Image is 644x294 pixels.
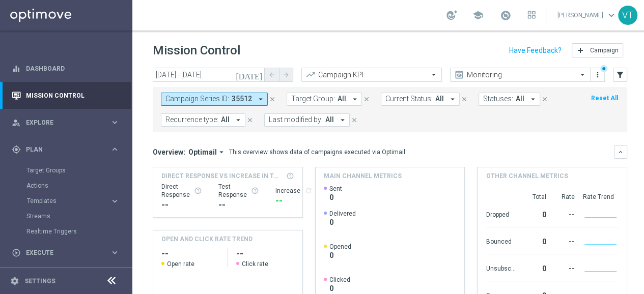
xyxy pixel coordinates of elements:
div: Dropped [486,205,515,222]
span: Clicked [329,276,350,284]
button: Statuses: All arrow_drop_down [479,93,540,106]
i: trending_up [305,70,316,80]
i: arrow_drop_down [528,95,538,104]
i: close [351,116,358,124]
i: settings [10,276,19,285]
i: add [576,46,584,54]
i: person_search [12,118,21,127]
i: close [461,96,468,103]
button: close [460,94,469,105]
button: Recurrence type: All arrow_drop_down [161,113,245,127]
i: gps_fixed [12,145,21,154]
div: Plan [12,145,110,154]
button: Reset All [590,93,619,104]
i: close [541,96,548,103]
i: more_vert [594,71,602,79]
div: Templates [26,193,131,209]
i: keyboard_arrow_down [617,149,624,156]
h3: Overview: [153,148,185,157]
span: Current Status: [385,95,433,103]
span: Optimail [188,148,217,157]
input: Have Feedback? [509,47,562,54]
span: 0 [329,284,350,293]
div: Realtime Triggers [26,224,131,239]
i: close [246,116,254,124]
span: Last modified by: [269,115,323,124]
span: Click rate [242,260,268,268]
a: Realtime Triggers [26,227,106,236]
button: play_circle_outline Execute keyboard_arrow_right [11,249,120,257]
i: close [363,96,370,103]
span: keyboard_arrow_down [606,10,617,21]
div: Test Response [218,183,259,199]
span: Explore [26,120,110,126]
div: -- [275,195,313,207]
div: Execute [12,248,110,257]
button: gps_fixed Plan keyboard_arrow_right [11,145,120,154]
span: 35512 [232,95,252,103]
div: Direct Response [161,183,202,199]
span: Sent [329,185,342,193]
span: All [516,95,524,103]
button: [DATE] [234,68,265,83]
ng-select: Campaign KPI [301,68,442,82]
i: close [269,96,276,103]
button: equalizer Dashboard [11,65,120,73]
span: Templates [27,198,100,204]
a: Actions [26,182,106,190]
button: Campaign Series ID: 35512 arrow_drop_down [161,93,268,106]
span: All [338,95,346,103]
div: person_search Explore keyboard_arrow_right [11,119,120,127]
div: Target Groups [26,163,131,178]
i: arrow_drop_down [234,115,243,125]
span: 0 [329,193,342,202]
button: Mission Control [11,92,120,100]
div: 0 [519,259,546,276]
span: 0 [329,251,351,260]
span: Delivered [329,210,356,218]
div: Mission Control [12,82,120,109]
button: arrow_forward [279,68,293,82]
span: Target Group: [291,95,335,103]
a: [PERSON_NAME]keyboard_arrow_down [556,8,618,23]
h4: Main channel metrics [324,171,402,181]
i: filter_alt [615,70,625,79]
input: Select date range [153,68,265,82]
span: All [435,95,444,103]
div: Actions [26,178,131,193]
span: Open rate [167,260,194,268]
div: Explore [12,118,110,127]
i: keyboard_arrow_right [110,248,120,257]
i: arrow_drop_down [256,95,265,104]
button: add Campaign [572,43,623,57]
a: Mission Control [26,82,120,109]
button: Last modified by: All arrow_drop_down [264,113,350,127]
div: Dashboard [12,55,120,82]
button: filter_alt [613,68,627,82]
button: close [268,94,277,105]
h2: -- [236,248,294,260]
h4: Other channel metrics [486,171,568,181]
i: [DATE] [236,70,263,79]
button: close [350,114,359,126]
span: Opened [329,243,351,251]
h2: -- [161,248,219,260]
span: Statuses: [483,95,513,103]
div: Bounced [486,232,515,249]
i: refresh [304,187,313,195]
div: Templates [27,198,110,204]
ng-select: Monitoring [450,68,591,82]
span: Recurrence type: [165,115,218,124]
i: arrow_drop_down [350,95,359,104]
button: Current Status: All arrow_drop_down [381,93,460,106]
div: -- [161,199,202,211]
button: keyboard_arrow_down [614,145,627,159]
i: keyboard_arrow_right [110,117,120,127]
div: VT [618,6,637,25]
div: Increase [275,187,313,195]
h4: OPEN AND CLICK RATE TREND [161,234,253,244]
